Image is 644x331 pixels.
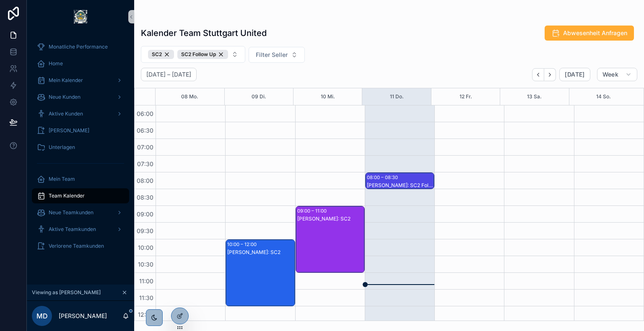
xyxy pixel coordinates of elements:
[256,51,288,59] span: Filter Seller
[32,106,129,121] a: Aktive Kunden
[32,73,129,88] a: Mein Kalender
[141,27,267,39] h1: Kalender Team Stuttgart United
[545,26,634,41] button: Abwesenheit Anfragen
[59,312,107,320] p: [PERSON_NAME]
[32,289,101,296] span: Viewing as [PERSON_NAME]
[49,77,83,84] span: Mein Kalender
[135,194,156,201] span: 08:30
[49,226,96,233] span: Aktive Teamkunden
[137,294,156,301] span: 11:30
[36,311,48,321] span: MD
[49,176,75,182] span: Mein Team
[136,261,156,268] span: 10:30
[136,311,156,318] span: 12:00
[141,46,245,63] button: Select Button
[49,110,83,117] span: Aktive Kunden
[297,216,364,222] div: [PERSON_NAME]: SC2
[32,140,129,155] a: Unterlagen
[49,192,85,199] span: Team Kalender
[135,177,156,184] span: 08:00
[559,68,590,81] button: [DATE]
[532,68,544,81] button: Back
[135,110,156,117] span: 06:00
[146,70,191,79] h2: [DATE] – [DATE]
[32,239,129,254] a: Verlorene Teamkunden
[148,50,174,59] button: Unselect SC_2
[563,29,627,37] span: Abwesenheit Anfragen
[32,222,129,237] a: Aktive Teamkunden
[181,88,198,105] button: 08 Mo.
[602,71,618,78] span: Week
[49,44,108,50] span: Monatliche Performance
[49,243,104,249] span: Verlorene Teamkunden
[366,173,434,189] div: 08:00 – 08:30[PERSON_NAME]: SC2 Follow Up
[596,88,611,105] button: 14 So.
[32,39,129,54] a: Monatliche Performance
[135,144,156,151] span: 07:00
[32,123,129,138] a: [PERSON_NAME]
[177,50,228,59] div: SC2 Follow Up
[32,188,129,203] a: Team Kalender
[177,50,228,59] button: Unselect SC_2_FOLLOW_UP
[148,50,174,59] div: SC2
[32,172,129,187] a: Mein Team
[49,94,80,100] span: Neue Kunden
[297,207,329,215] div: 09:00 – 11:00
[252,88,266,105] button: 09 Di.
[227,240,259,249] div: 10:00 – 12:00
[137,277,156,285] span: 11:00
[136,244,156,251] span: 10:00
[367,182,434,189] div: [PERSON_NAME]: SC2 Follow Up
[49,60,63,67] span: Home
[27,33,134,264] div: scrollable content
[49,209,93,216] span: Neue Teamkunden
[135,127,156,134] span: 06:30
[32,56,129,71] a: Home
[135,210,156,218] span: 09:00
[226,240,294,306] div: 10:00 – 12:00[PERSON_NAME]: SC2
[32,90,129,105] a: Neue Kunden
[135,160,156,167] span: 07:30
[527,88,542,105] button: 13 Sa.
[49,127,89,134] span: [PERSON_NAME]
[597,68,637,81] button: Week
[227,249,294,256] div: [PERSON_NAME]: SC2
[296,206,364,272] div: 09:00 – 11:00[PERSON_NAME]: SC2
[367,173,400,182] div: 08:00 – 08:30
[135,227,156,234] span: 09:30
[321,88,335,105] button: 10 Mi.
[249,47,305,63] button: Select Button
[544,68,556,81] button: Next
[460,88,472,105] button: 12 Fr.
[390,88,404,105] button: 11 Do.
[49,144,75,151] span: Unterlagen
[32,205,129,220] a: Neue Teamkunden
[74,10,87,23] img: App logo
[565,71,584,78] span: [DATE]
